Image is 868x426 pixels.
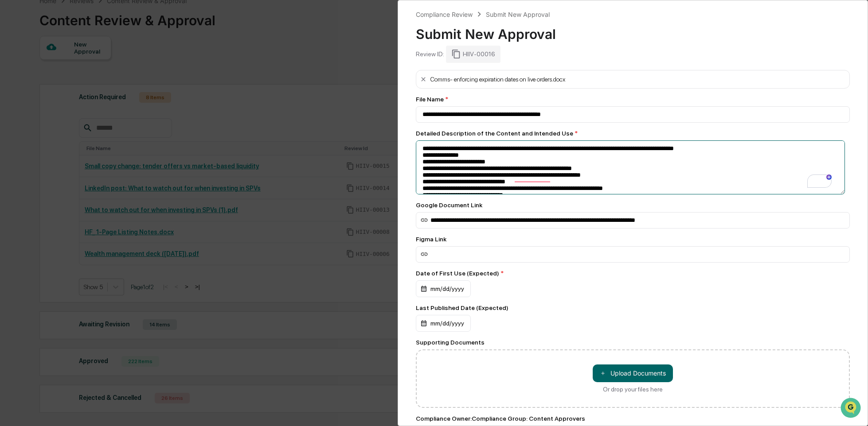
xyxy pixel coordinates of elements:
div: 🔎 [9,129,16,136]
div: HIIV-00016 [446,46,500,62]
a: 🔎Data Lookup [5,125,59,141]
div: Submit New Approval [486,11,550,18]
a: 🗄️Attestations [61,108,113,124]
span: Data Lookup [18,128,56,137]
div: Or drop your files here [603,386,663,393]
button: Or drop your files here [593,364,673,382]
div: Supporting Documents [416,339,850,346]
textarea: To enrich screen reader interactions, please activate Accessibility in Grammarly extension settings [416,140,845,194]
span: Pylon [88,150,107,157]
a: 🖐️Preclearance [5,108,61,124]
div: Start new chat [30,68,145,77]
div: Compliance Review [416,11,473,18]
div: 🗄️ [64,112,71,120]
div: Submit New Approval [416,19,850,42]
div: Figma Link [416,236,850,243]
div: mm/dd/yyyy [416,280,471,297]
div: Last Published Date (Expected) [416,304,850,311]
div: We're available if you need us! [30,77,112,84]
div: Date of First Use (Expected) [416,270,850,277]
span: ＋ [600,369,606,377]
div: 🖐️ [9,112,16,120]
div: Google Document Link [416,201,850,209]
div: Review ID: [416,50,444,58]
a: Powered byPylon [63,150,107,157]
span: Attestations [73,112,110,120]
div: mm/dd/yyyy [416,315,471,332]
span: Preclearance [18,112,57,120]
div: Detailed Description of the Content and Intended Use [416,130,850,137]
iframe: Open customer support [840,397,864,421]
div: Compliance Owner : Compliance Group: Content Approvers [416,415,850,422]
p: How can we help? [9,19,161,33]
img: 1746055101610-c473b297-6a78-478c-a979-82029cc54cd1 [9,68,25,84]
button: Start new chat [151,70,161,81]
div: Comms- enforcing expiration dates on live orders.docx [430,76,565,83]
div: File Name [416,96,850,103]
